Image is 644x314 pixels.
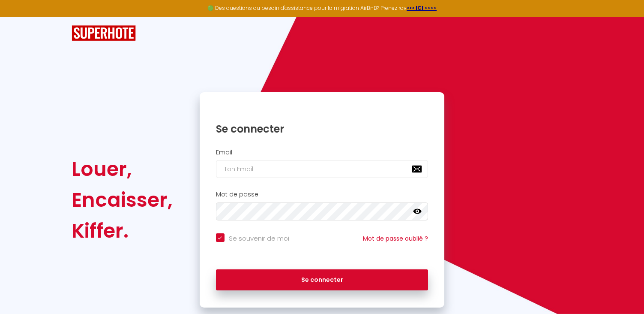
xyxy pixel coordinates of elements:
[216,122,428,136] h1: Se connecter
[72,215,173,246] div: Kiffer.
[72,154,173,184] div: Louer,
[72,25,136,41] img: SuperHote logo
[407,4,437,12] a: >>> ICI <<<<
[216,269,428,291] button: Se connecter
[216,191,428,198] h2: Mot de passe
[216,160,428,178] input: Ton Email
[216,149,428,156] h2: Email
[363,234,428,243] a: Mot de passe oublié ?
[72,184,173,215] div: Encaisser,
